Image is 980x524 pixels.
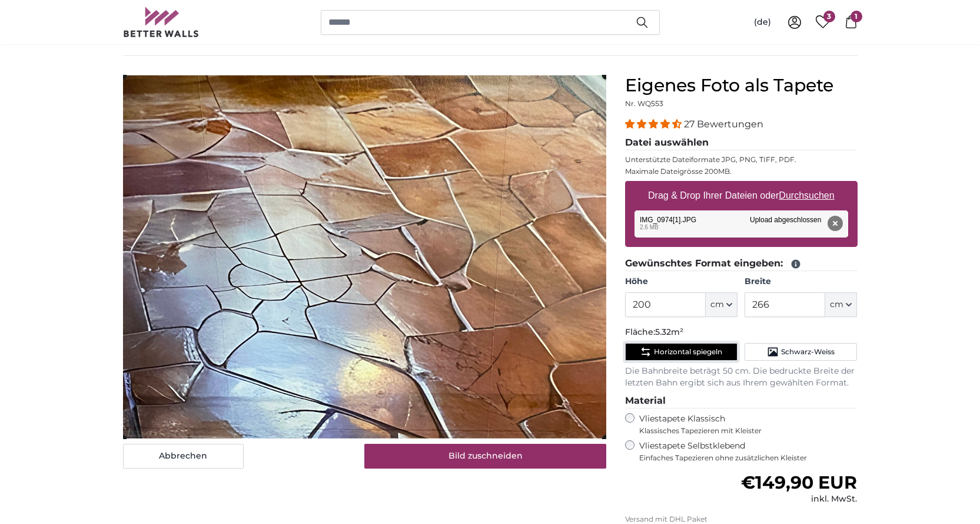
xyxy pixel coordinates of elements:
button: (de) [745,12,780,33]
span: €149,90 EUR [741,472,857,493]
p: Fläche: [625,327,858,338]
button: Abbrechen [123,444,244,469]
span: Horizontal spiegeln [654,347,722,357]
label: Vliestapete Klassisch [639,413,848,436]
p: Unterstützte Dateiformate JPG, PNG, TIFF, PDF. [625,155,858,164]
span: cm [710,299,724,311]
div: inkl. MwSt. [741,493,857,505]
label: Drag & Drop Ihrer Dateien oder [643,184,839,207]
p: Versand mit DHL Paket [625,515,858,524]
span: 5.32m² [655,327,683,337]
legend: Datei auswählen [625,136,858,150]
h1: Eigenes Foto als Tapete [625,75,858,96]
span: 3 [823,11,835,22]
button: Bild zuschneiden [364,444,606,469]
span: Einfaches Tapezieren ohne zusätzlichen Kleister [639,453,858,463]
span: cm [830,299,843,311]
span: Schwarz-Weiss [781,347,835,357]
legend: Material [625,394,858,408]
label: Breite [745,276,857,288]
span: 4.41 stars [625,118,684,130]
button: Schwarz-Weiss [745,343,857,361]
legend: Gewünschtes Format eingeben: [625,256,858,271]
label: Vliestapete Selbstklebend [639,440,858,463]
button: Horizontal spiegeln [625,343,738,361]
span: Nr. WQ553 [625,99,663,108]
p: Maximale Dateigrösse 200MB. [625,167,858,176]
img: Betterwalls [123,7,200,37]
button: cm [825,292,857,317]
label: Höhe [625,276,738,288]
u: Durchsuchen [779,190,834,200]
span: 1 [851,11,862,22]
button: cm [706,292,738,317]
p: Die Bahnbreite beträgt 50 cm. Die bedruckte Breite der letzten Bahn ergibt sich aus Ihrem gewählt... [625,365,858,389]
span: 27 Bewertungen [684,118,763,130]
span: Klassisches Tapezieren mit Kleister [639,426,848,436]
